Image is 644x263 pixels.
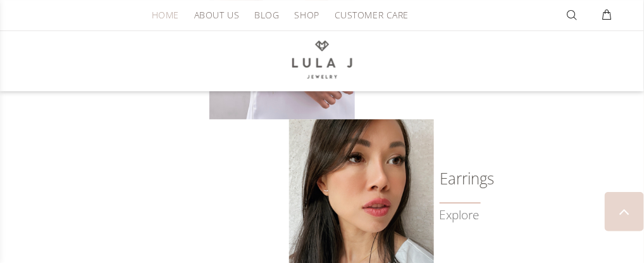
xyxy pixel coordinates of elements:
span: BLOG [254,10,279,20]
span: CUSTOMER CARE [335,10,409,20]
span: ABOUT US [194,10,239,20]
span: SHOP [295,10,319,20]
a: SHOP [287,5,327,25]
a: ABOUT US [187,5,247,25]
a: Earrings [440,172,474,185]
a: BACK TO TOP [605,192,644,231]
a: CUSTOMER CARE [327,5,409,25]
a: BLOG [247,5,287,25]
span: HOME [152,10,179,20]
a: Explore [440,208,480,222]
a: HOME [144,5,187,25]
